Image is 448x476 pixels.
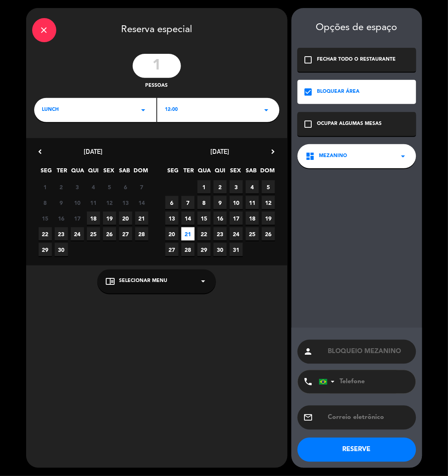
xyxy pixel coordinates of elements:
[198,166,211,179] span: QUA
[87,196,100,209] span: 11
[55,166,69,179] span: TER
[214,180,227,194] span: 2
[135,227,148,241] span: 28
[197,212,211,225] span: 15
[55,243,68,256] span: 30
[304,87,313,97] i: check_box
[214,196,227,209] span: 9
[304,347,313,357] i: person
[262,105,271,115] i: arrow_drop_down
[55,196,68,209] span: 9
[304,413,313,423] i: email
[246,227,259,241] span: 25
[71,166,84,179] span: QUA
[55,227,68,241] span: 23
[317,88,360,96] div: BLOQUEAR ÁREA
[165,243,179,256] span: 27
[84,147,103,155] span: [DATE]
[71,180,84,194] span: 3
[262,227,275,241] span: 26
[319,371,338,393] div: Brazil (Brasil): +55
[26,8,288,50] div: Reserva especial
[245,166,258,179] span: SAB
[39,212,52,225] span: 15
[39,180,52,194] span: 1
[197,180,211,194] span: 1
[198,277,208,286] i: arrow_drop_down
[87,212,100,225] span: 18
[139,105,148,115] i: arrow_drop_down
[230,180,243,194] span: 3
[319,370,407,394] input: Telefone
[71,212,84,225] span: 17
[269,147,277,156] i: chevron_right
[119,180,132,194] span: 6
[39,196,52,209] span: 8
[71,227,84,241] span: 24
[197,243,211,256] span: 29
[181,212,195,225] span: 14
[246,180,259,194] span: 4
[246,212,259,225] span: 18
[71,196,84,209] span: 10
[399,151,408,161] i: arrow_drop_down
[211,147,230,155] span: [DATE]
[262,196,275,209] span: 12
[230,212,243,225] span: 17
[42,106,59,114] span: LUNCH
[165,212,179,225] span: 13
[103,212,116,225] span: 19
[298,22,416,34] div: Opções de espaço
[246,196,259,209] span: 11
[214,166,227,179] span: QUI
[182,166,195,179] span: TER
[146,82,168,90] span: pessoas
[317,120,382,128] div: OCUPAR ALGUMAS MESAS
[119,278,167,286] span: Selecionar menu
[197,227,211,241] span: 22
[119,196,132,209] span: 13
[103,196,116,209] span: 12
[262,180,275,194] span: 5
[166,166,180,179] span: SEG
[36,147,45,156] i: chevron_left
[319,152,347,160] span: Mezanino
[135,212,148,225] span: 21
[214,212,227,225] span: 16
[40,166,53,179] span: SEG
[327,346,410,358] input: Nome
[119,212,132,225] span: 20
[134,166,147,179] span: DOM
[55,212,68,225] span: 16
[181,227,195,241] span: 21
[229,166,242,179] span: SEX
[317,56,396,64] div: FECHAR TODO O RESTAURANTE
[214,243,227,256] span: 30
[87,166,100,179] span: QUI
[87,180,100,194] span: 4
[135,196,148,209] span: 14
[298,438,416,462] button: RESERVE
[197,196,211,209] span: 8
[230,243,243,256] span: 31
[214,227,227,241] span: 23
[306,151,315,161] i: dashboard
[103,227,116,241] span: 26
[304,55,313,65] i: check_box_outline_blank
[118,166,132,179] span: SAB
[39,227,52,241] span: 22
[230,227,243,241] span: 24
[103,180,116,194] span: 5
[119,227,132,241] span: 27
[262,212,275,225] span: 19
[39,243,52,256] span: 29
[87,227,100,241] span: 25
[304,377,313,387] i: phone
[165,227,179,241] span: 20
[39,25,49,35] i: close
[105,277,115,286] i: chrome_reader_mode
[103,166,116,179] span: SEX
[181,196,195,209] span: 7
[165,196,179,209] span: 6
[133,54,181,78] input: 0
